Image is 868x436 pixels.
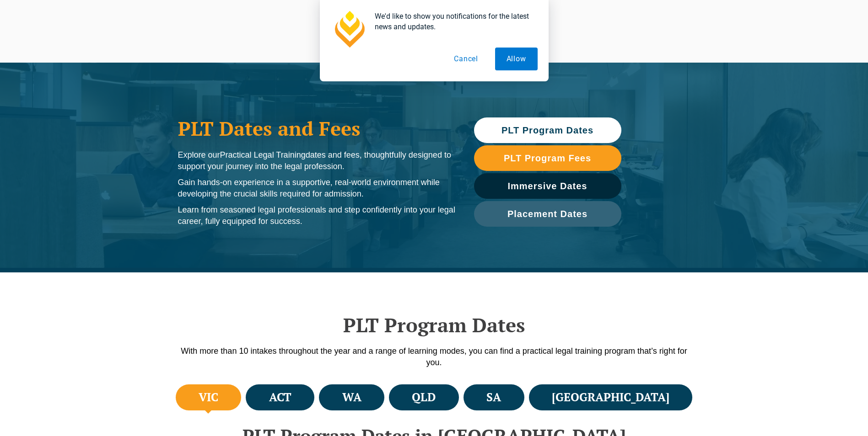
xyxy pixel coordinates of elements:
span: Placement Dates [507,209,588,218]
p: Gain hands-on experience in a supportive, real-world environment while developing the crucial ski... [178,177,456,200]
button: Allow [495,48,538,70]
p: With more than 10 intakes throughout the year and a range of learning modes, you can find a pract... [173,346,695,368]
p: Explore our dates and fees, thoughtfully designed to support your journey into the legal profession. [178,149,456,172]
span: Immersive Dates [508,181,588,191]
span: PLT Program Dates [501,126,593,135]
h4: [GEOGRAPHIC_DATA] [552,390,669,405]
a: Placement Dates [474,201,621,227]
h4: QLD [412,390,436,405]
h4: SA [486,390,501,405]
a: PLT Program Dates [474,117,621,143]
a: Immersive Dates [474,173,621,199]
h2: PLT Program Dates [173,314,695,336]
div: We'd like to show you notifications for the latest news and updates. [367,11,538,32]
h4: ACT [269,390,291,405]
button: Cancel [442,48,490,70]
h4: VIC [199,390,218,405]
span: Practical Legal Training [220,150,306,160]
h4: WA [342,390,361,405]
h1: PLT Dates and Fees [178,117,456,140]
img: notification icon [331,11,367,48]
p: Learn from seasoned legal professionals and step confidently into your legal career, fully equipp... [178,204,456,227]
a: PLT Program Fees [474,145,621,171]
span: PLT Program Fees [504,154,591,163]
